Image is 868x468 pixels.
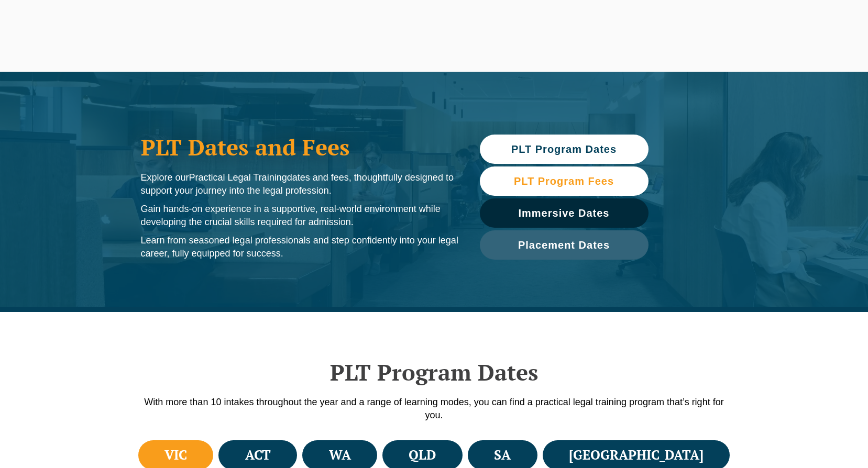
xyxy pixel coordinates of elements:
[514,176,614,186] span: PLT Program Fees
[189,172,287,183] span: Practical Legal Training
[141,203,459,229] p: Gain hands-on experience in a supportive, real-world environment while developing the crucial ski...
[409,447,436,464] h4: QLD
[519,208,610,218] span: Immersive Dates
[141,134,459,160] h1: PLT Dates and Fees
[569,447,704,464] h4: [GEOGRAPHIC_DATA]
[136,396,733,422] p: With more than 10 intakes throughout the year and a range of learning modes, you can find a pract...
[480,198,649,228] a: Immersive Dates
[164,447,187,464] h4: VIC
[511,144,617,154] span: PLT Program Dates
[480,135,649,164] a: PLT Program Dates
[480,230,649,260] a: Placement Dates
[518,240,610,250] span: Placement Dates
[494,447,511,464] h4: SA
[141,171,459,197] p: Explore our dates and fees, thoughtfully designed to support your journey into the legal profession.
[141,234,459,260] p: Learn from seasoned legal professionals and step confidently into your legal career, fully equipp...
[245,447,271,464] h4: ACT
[329,447,351,464] h4: WA
[136,359,733,385] h2: PLT Program Dates
[480,166,649,196] a: PLT Program Fees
